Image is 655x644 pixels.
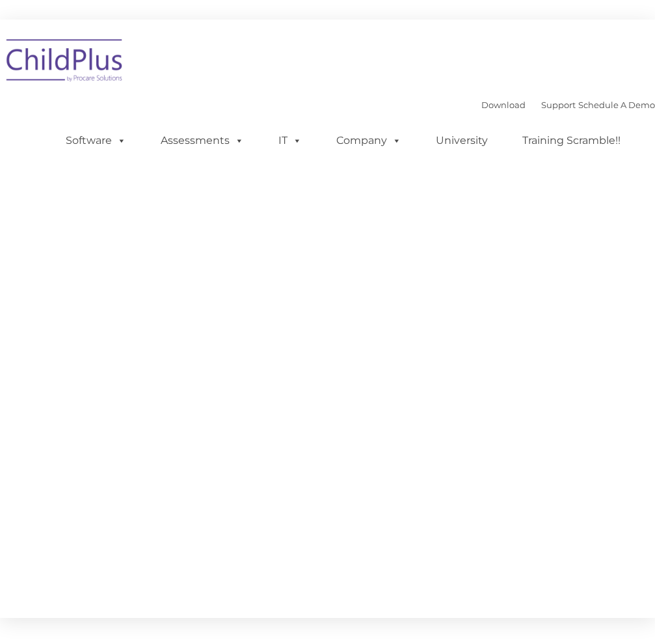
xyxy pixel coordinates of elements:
[541,100,576,110] a: Support
[53,128,139,154] a: Software
[481,100,526,110] a: Download
[578,100,655,110] a: Schedule A Demo
[148,128,257,154] a: Assessments
[423,128,501,154] a: University
[481,100,655,110] font: |
[509,128,634,154] a: Training Scramble!!
[265,128,315,154] a: IT
[323,128,414,154] a: Company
